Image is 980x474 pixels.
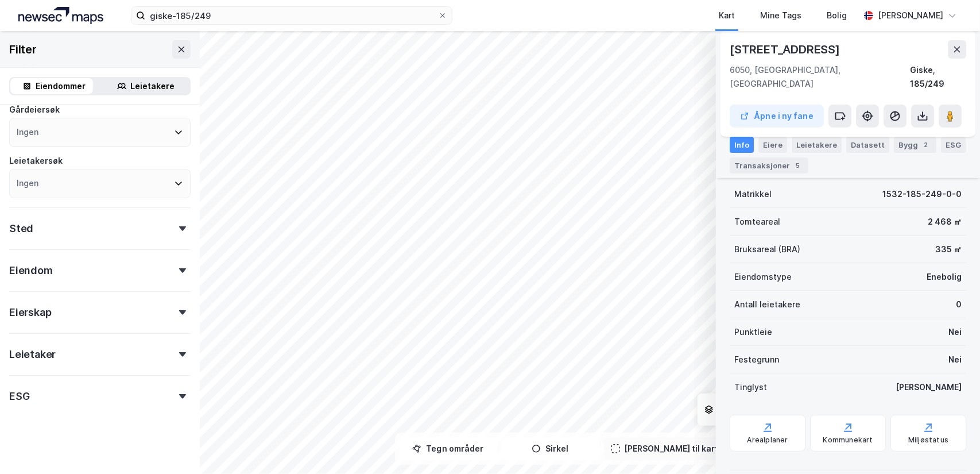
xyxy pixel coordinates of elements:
div: Punktleie [734,325,772,339]
div: Bygg [894,137,936,153]
div: 2 [920,139,932,151]
div: Nei [948,353,962,367]
div: Antall leietakere [734,298,800,311]
iframe: Chat Widget [923,419,980,474]
div: Leietakere [792,137,842,153]
div: Leietakersøk [9,154,63,168]
div: ESG [9,390,29,403]
div: 5 [792,160,804,171]
div: Arealplaner [747,436,788,445]
div: Ingen [17,176,38,190]
div: 0 [956,298,962,311]
div: Transaksjoner [730,157,808,174]
div: [STREET_ADDRESS] [730,40,842,59]
div: 1532-185-249-0-0 [882,187,962,201]
div: Kommunekart [823,436,873,445]
div: Eiendommer [36,79,86,93]
div: Nei [948,325,962,339]
div: Gårdeiersøk [9,103,60,117]
img: logo.a4113a55bc3d86da70a041830d287a7e.svg [18,7,103,24]
div: Tinglyst [734,380,767,394]
div: ESG [941,137,966,153]
div: 2 468 ㎡ [928,215,962,229]
div: Leietakere [131,79,175,93]
div: Kart [719,9,735,22]
div: Ingen [17,125,38,139]
div: Eierskap [9,306,51,319]
div: Kontrollprogram for chat [923,419,980,474]
div: Enebolig [927,270,962,284]
div: Mine Tags [760,9,801,22]
div: Datasett [846,137,889,153]
button: Åpne i ny fane [730,105,824,128]
div: Matrikkel [734,187,772,201]
div: Sted [9,222,33,236]
div: Filter [9,40,37,59]
input: Søk på adresse, matrikkel, gårdeiere, leietakere eller personer [145,7,438,24]
div: [PERSON_NAME] til kartutsnitt [625,442,746,456]
div: Festegrunn [734,353,779,367]
div: Miljøstatus [908,436,948,445]
button: Tegn områder [400,437,497,460]
div: Eiendomstype [734,270,792,284]
div: Info [730,137,754,153]
div: Eiendom [9,264,53,278]
div: [PERSON_NAME] [878,9,943,22]
div: Eiere [758,137,787,153]
div: Bolig [827,9,847,22]
div: Giske, 185/249 [910,63,966,91]
div: [PERSON_NAME] [896,380,962,394]
div: Leietaker [9,348,56,361]
div: Tomteareal [734,215,780,229]
div: 335 ㎡ [935,242,962,256]
button: Sirkel [502,437,599,460]
div: Bruksareal (BRA) [734,242,800,256]
div: 6050, [GEOGRAPHIC_DATA], [GEOGRAPHIC_DATA] [730,63,910,91]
